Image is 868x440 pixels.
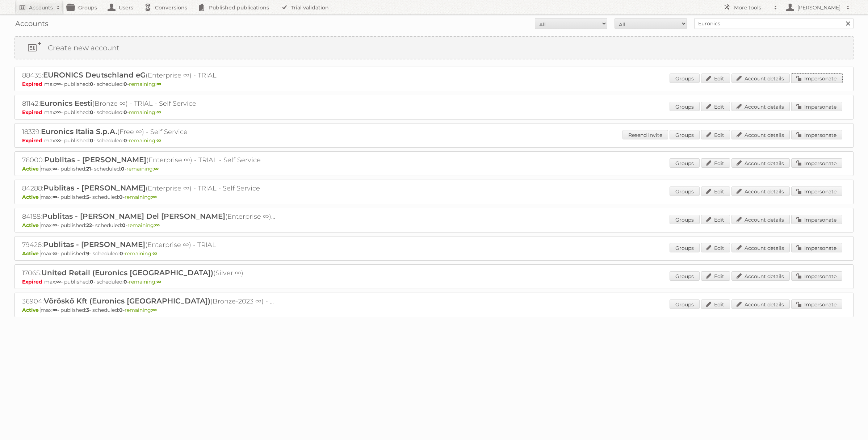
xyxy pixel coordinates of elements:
[22,137,846,144] p: max: - published: - scheduled: -
[622,130,668,139] a: Resend invite
[53,222,57,229] strong: ∞
[791,243,842,252] a: Impersonate
[701,74,730,83] a: Edit
[731,299,790,309] a: Account details
[22,137,44,144] span: Expired
[701,158,730,168] a: Edit
[701,130,730,139] a: Edit
[791,74,842,83] a: Impersonate
[56,137,61,144] strong: ∞
[670,299,700,309] a: Groups
[125,194,157,200] span: remaining:
[53,250,57,257] strong: ∞
[43,184,146,192] span: Publitas - [PERSON_NAME]
[22,194,846,200] p: max: - published: - scheduled: -
[154,165,159,172] strong: ∞
[56,278,61,285] strong: ∞
[731,102,790,111] a: Account details
[701,215,730,224] a: Edit
[670,74,700,83] a: Groups
[22,250,41,257] span: Active
[22,127,276,137] h2: 18339: (Free ∞) - Self Service
[90,109,93,116] strong: 0
[129,278,161,285] span: remaining:
[791,102,842,111] a: Impersonate
[53,165,57,172] strong: ∞
[90,137,93,144] strong: 0
[22,222,846,229] p: max: - published: - scheduled: -
[734,4,770,11] h2: More tools
[44,155,146,164] span: Publitas - [PERSON_NAME]
[731,243,790,252] a: Account details
[670,187,700,196] a: Groups
[731,215,790,224] a: Account details
[156,81,161,87] strong: ∞
[670,158,700,168] a: Groups
[22,212,276,221] h2: 84188: (Enterprise ∞) - TRIAL - Self Service
[43,71,146,79] span: EURONICS Deutschland eG
[22,194,41,200] span: Active
[42,212,225,221] span: Publitas - [PERSON_NAME] Del [PERSON_NAME]
[123,137,127,144] strong: 0
[791,299,842,309] a: Impersonate
[53,194,57,200] strong: ∞
[22,297,276,306] h2: 36904: (Bronze-2023 ∞) - Self Service
[22,99,276,108] h2: 81142: (Bronze ∞) - TRIAL - Self Service
[155,222,160,229] strong: ∞
[22,165,846,172] p: max: - published: - scheduled: -
[119,194,123,200] strong: 0
[122,222,126,229] strong: 0
[156,109,161,116] strong: ∞
[40,99,92,108] span: Euronics Eesti
[86,165,91,172] strong: 21
[22,307,41,313] span: Active
[22,268,276,278] h2: 17065: (Silver ∞)
[126,165,159,172] span: remaining:
[22,184,276,193] h2: 84288: (Enterprise ∞) - TRIAL - Self Service
[90,81,93,87] strong: 0
[56,109,61,116] strong: ∞
[670,102,700,111] a: Groups
[125,250,157,257] span: remaining:
[701,243,730,252] a: Edit
[22,109,846,116] p: max: - published: - scheduled: -
[125,307,157,313] span: remaining:
[41,268,213,277] span: United Retail (Euronics [GEOGRAPHIC_DATA])
[123,109,127,116] strong: 0
[701,299,730,309] a: Edit
[156,278,161,285] strong: ∞
[22,250,846,257] p: max: - published: - scheduled: -
[22,81,846,87] p: max: - published: - scheduled: -
[129,137,161,144] span: remaining:
[731,74,790,83] a: Account details
[86,222,92,229] strong: 22
[731,130,790,139] a: Account details
[129,109,161,116] span: remaining:
[791,271,842,281] a: Impersonate
[119,250,123,257] strong: 0
[22,278,44,285] span: Expired
[44,297,210,305] span: Vöröskő Kft (Euronics [GEOGRAPHIC_DATA])
[152,307,157,313] strong: ∞
[701,187,730,196] a: Edit
[86,250,89,257] strong: 9
[670,271,700,281] a: Groups
[22,165,41,172] span: Active
[701,271,730,281] a: Edit
[791,130,842,139] a: Impersonate
[152,250,157,257] strong: ∞
[119,307,123,313] strong: 0
[15,37,853,59] a: Create new account
[56,81,61,87] strong: ∞
[152,194,157,200] strong: ∞
[22,240,276,250] h2: 79428: (Enterprise ∞) - TRIAL
[22,155,276,165] h2: 76000: (Enterprise ∞) - TRIAL - Self Service
[670,130,700,139] a: Groups
[129,81,161,87] span: remaining:
[156,137,161,144] strong: ∞
[791,215,842,224] a: Impersonate
[43,240,145,249] span: Publitas - [PERSON_NAME]
[127,222,160,229] span: remaining:
[731,158,790,168] a: Account details
[22,109,44,116] span: Expired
